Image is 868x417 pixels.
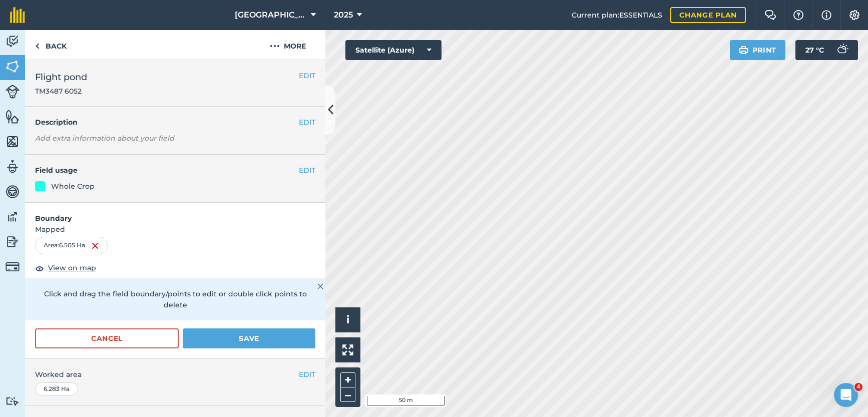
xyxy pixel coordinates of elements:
[345,40,442,60] button: Satellite (Azure)
[35,369,315,380] span: Worked area
[235,9,307,21] span: [GEOGRAPHIC_DATA]
[35,134,174,143] em: Add extra information about your field
[6,184,20,199] img: svg+xml;base64,PD94bWwgdmVyc2lvbj0iMS4wIiBlbmNvZGluZz0idXRmLTgiPz4KPCEtLSBHZW5lcmF0b3I6IEFkb2JlIE...
[35,262,96,274] button: View on map
[572,10,662,21] span: Current plan : ESSENTIALS
[764,10,776,20] img: Two speech bubbles overlapping with the left bubble in the forefront
[35,288,315,311] p: Click and drag the field boundary/points to edit or double click points to delete
[6,159,20,174] img: svg+xml;base64,PD94bWwgdmVyc2lvbj0iMS4wIiBlbmNvZGluZz0idXRmLTgiPz4KPCEtLSBHZW5lcmF0b3I6IEFkb2JlIE...
[35,40,40,52] img: svg+xml;base64,PHN2ZyB4bWxucz0iaHR0cDovL3d3dy53My5vcmcvMjAwMC9zdmciIHdpZHRoPSI5IiBoZWlnaHQ9IjI0Ii...
[35,86,87,96] span: TM3487 6052
[340,387,355,402] button: –
[35,70,87,84] span: Flight pond
[25,224,325,235] span: Mapped
[51,181,95,192] div: Whole Crop
[35,165,299,176] h4: Field usage
[335,307,360,332] button: i
[730,40,786,60] button: Print
[6,260,20,274] img: svg+xml;base64,PD94bWwgdmVyc2lvbj0iMS4wIiBlbmNvZGluZz0idXRmLTgiPz4KPCEtLSBHZW5lcmF0b3I6IEFkb2JlIE...
[854,383,862,391] span: 4
[35,262,44,274] img: svg+xml;base64,PHN2ZyB4bWxucz0iaHR0cDovL3d3dy53My5vcmcvMjAwMC9zdmciIHdpZHRoPSIxOCIgaGVpZ2h0PSIyNC...
[340,372,355,387] button: +
[299,165,315,176] button: EDIT
[6,396,20,406] img: svg+xml;base64,PD94bWwgdmVyc2lvbj0iMS4wIiBlbmNvZGluZz0idXRmLTgiPz4KPCEtLSBHZW5lcmF0b3I6IEFkb2JlIE...
[6,85,20,99] img: svg+xml;base64,PD94bWwgdmVyc2lvbj0iMS4wIiBlbmNvZGluZz0idXRmLTgiPz4KPCEtLSBHZW5lcmF0b3I6IEFkb2JlIE...
[25,30,77,60] a: Back
[805,40,824,60] span: 27 ° C
[10,7,25,23] img: fieldmargin Logo
[35,328,179,348] button: Cancel
[795,40,858,60] button: 27 °C
[91,240,99,252] img: svg+xml;base64,PHN2ZyB4bWxucz0iaHR0cDovL3d3dy53My5vcmcvMjAwMC9zdmciIHdpZHRoPSIxNiIgaGVpZ2h0PSIyNC...
[6,134,20,149] img: svg+xml;base64,PHN2ZyB4bWxucz0iaHR0cDovL3d3dy53My5vcmcvMjAwMC9zdmciIHdpZHRoPSI1NiIgaGVpZ2h0PSI2MC...
[6,109,20,124] img: svg+xml;base64,PHN2ZyB4bWxucz0iaHR0cDovL3d3dy53My5vcmcvMjAwMC9zdmciIHdpZHRoPSI1NiIgaGVpZ2h0PSI2MC...
[834,383,858,407] iframe: Intercom live chat
[739,44,748,56] img: svg+xml;base64,PHN2ZyB4bWxucz0iaHR0cDovL3d3dy53My5vcmcvMjAwMC9zdmciIHdpZHRoPSIxOSIgaGVpZ2h0PSIyNC...
[832,40,852,60] img: svg+xml;base64,PD94bWwgdmVyc2lvbj0iMS4wIiBlbmNvZGluZz0idXRmLTgiPz4KPCEtLSBHZW5lcmF0b3I6IEFkb2JlIE...
[792,10,804,20] img: A question mark icon
[299,117,315,128] button: EDIT
[25,203,325,224] h4: Boundary
[317,280,323,292] img: svg+xml;base64,PHN2ZyB4bWxucz0iaHR0cDovL3d3dy53My5vcmcvMjAwMC9zdmciIHdpZHRoPSIyMiIgaGVpZ2h0PSIzMC...
[299,70,315,81] button: EDIT
[334,9,353,21] span: 2025
[6,34,20,49] img: svg+xml;base64,PD94bWwgdmVyc2lvbj0iMS4wIiBlbmNvZGluZz0idXRmLTgiPz4KPCEtLSBHZW5lcmF0b3I6IEFkb2JlIE...
[183,328,315,348] button: Save
[48,262,96,273] span: View on map
[821,9,831,21] img: svg+xml;base64,PHN2ZyB4bWxucz0iaHR0cDovL3d3dy53My5vcmcvMjAwMC9zdmciIHdpZHRoPSIxNyIgaGVpZ2h0PSIxNy...
[250,30,325,60] button: More
[35,382,78,395] div: 6.283 Ha
[35,237,108,254] div: Area : 6.505 Ha
[6,59,20,74] img: svg+xml;base64,PHN2ZyB4bWxucz0iaHR0cDovL3d3dy53My5vcmcvMjAwMC9zdmciIHdpZHRoPSI1NiIgaGVpZ2h0PSI2MC...
[6,209,20,224] img: svg+xml;base64,PD94bWwgdmVyc2lvbj0iMS4wIiBlbmNvZGluZz0idXRmLTgiPz4KPCEtLSBHZW5lcmF0b3I6IEFkb2JlIE...
[35,117,315,128] h4: Description
[346,313,349,326] span: i
[6,234,20,249] img: svg+xml;base64,PD94bWwgdmVyc2lvbj0iMS4wIiBlbmNvZGluZz0idXRmLTgiPz4KPCEtLSBHZW5lcmF0b3I6IEFkb2JlIE...
[848,10,860,20] img: A cog icon
[299,369,315,380] button: EDIT
[342,344,353,355] img: Four arrows, one pointing top left, one top right, one bottom right and the last bottom left
[270,40,280,52] img: svg+xml;base64,PHN2ZyB4bWxucz0iaHR0cDovL3d3dy53My5vcmcvMjAwMC9zdmciIHdpZHRoPSIyMCIgaGVpZ2h0PSIyNC...
[670,7,746,23] a: Change plan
